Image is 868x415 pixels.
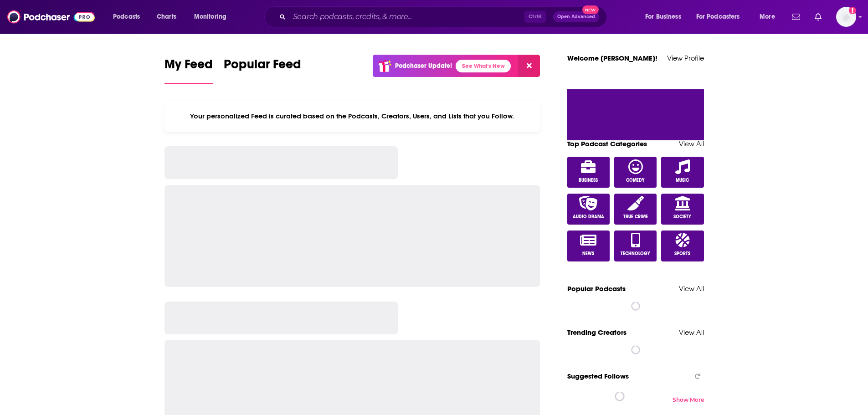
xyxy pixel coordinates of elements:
button: Show profile menu [836,7,856,27]
span: Music [676,178,689,183]
a: Top Podcast Categories [567,139,647,148]
a: Charts [151,10,182,24]
a: Technology [614,231,657,261]
svg: Add a profile image [849,7,856,14]
span: For Podcasters [696,10,740,23]
span: Popular Feed [224,56,301,77]
span: Ctrl K [524,11,546,23]
a: View All [679,139,704,148]
img: Podchaser - Follow, Share and Rate Podcasts [7,8,95,26]
a: View Profile [667,54,704,62]
a: Audio Drama [567,194,610,225]
input: Search podcasts, credits, & more... [289,10,524,24]
span: Suggested Follows [567,372,629,380]
span: Sports [674,251,690,256]
a: View All [679,328,704,337]
span: True Crime [623,214,648,220]
span: More [760,10,775,23]
span: New [582,5,599,14]
span: Comedy [626,178,645,183]
div: Show More [673,396,704,403]
a: Business [567,157,610,188]
span: News [582,251,594,256]
a: Music [661,157,704,188]
button: open menu [639,10,693,24]
span: For Business [645,10,681,23]
a: Sports [661,231,704,261]
div: Search podcasts, credits, & more... [273,6,616,27]
a: My Feed [164,56,213,84]
span: Technology [621,251,650,256]
a: Trending Creators [567,328,627,337]
button: Open AdvancedNew [553,11,599,22]
a: Society [661,194,704,225]
a: Comedy [614,157,657,188]
span: Logged in as maddieFHTGI [836,7,856,27]
a: See What's New [456,60,511,72]
span: Podcasts [113,10,140,23]
span: Open Advanced [557,15,595,19]
div: Your personalized Feed is curated based on the Podcasts, Creators, Users, and Lists that you Follow. [164,101,540,132]
button: open menu [188,10,238,24]
p: Podchaser Update! [395,62,452,70]
button: open menu [753,10,786,24]
span: My Feed [164,56,213,77]
span: Audio Drama [573,214,604,220]
a: Popular Podcasts [567,284,626,293]
span: Charts [157,10,176,23]
a: Welcome [PERSON_NAME]! [567,54,657,62]
img: User Profile [836,7,856,27]
a: True Crime [614,194,657,225]
span: Society [673,214,691,220]
a: Popular Feed [224,56,301,84]
a: Show notifications dropdown [788,9,804,25]
a: Show notifications dropdown [811,9,825,25]
span: Business [579,178,598,183]
button: open menu [690,10,753,24]
span: Monitoring [194,10,226,23]
a: News [567,231,610,261]
button: open menu [107,10,152,24]
a: View All [679,284,704,293]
